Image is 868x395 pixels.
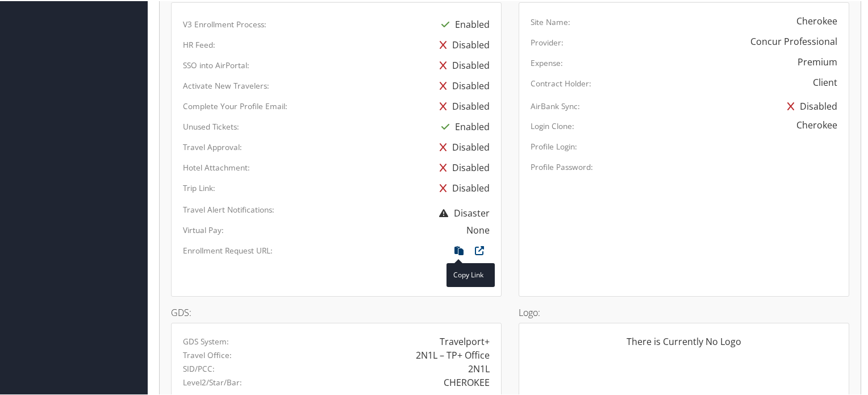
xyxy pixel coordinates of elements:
[183,203,274,214] label: Travel Alert Notifications:
[171,307,502,316] h4: GDS:
[519,307,849,316] h4: Logo:
[183,348,232,360] label: Travel Office:
[531,99,580,111] label: AirBank Sync:
[444,375,490,388] div: CHEROKEE
[433,206,490,218] span: Disaster
[798,54,837,68] div: Premium
[466,222,490,236] div: None
[434,95,490,115] div: Disabled
[183,18,266,29] label: V3 Enrollment Process:
[183,181,215,193] label: Trip Link:
[183,120,239,131] label: Unused Tickets:
[468,361,490,375] div: 2N1L
[813,74,837,88] div: Client
[440,334,490,347] div: Travelport+
[531,160,593,172] label: Profile Password:
[436,13,490,34] div: Enabled
[796,13,837,27] div: Cherokee
[531,140,577,151] label: Profile Login:
[183,335,229,346] label: GDS System:
[531,334,837,356] div: There is Currently No Logo
[782,95,837,115] div: Disabled
[434,74,490,95] div: Disabled
[183,38,215,49] label: HR Feed:
[531,36,564,47] label: Provider:
[434,34,490,54] div: Disabled
[183,223,224,235] label: Virtual Pay:
[183,59,249,70] label: SSO into AirPortal:
[531,56,563,68] label: Expense:
[434,156,490,177] div: Disabled
[183,161,250,172] label: Hotel Attachment:
[183,140,242,152] label: Travel Approval:
[183,79,269,90] label: Activate New Travelers:
[183,99,287,111] label: Complete Your Profile Email:
[750,34,837,47] div: Concur Professional
[434,136,490,156] div: Disabled
[434,54,490,74] div: Disabled
[183,362,215,373] label: SID/PCC:
[183,244,273,255] label: Enrollment Request URL:
[531,15,570,27] label: Site Name:
[436,115,490,136] div: Enabled
[531,77,591,88] label: Contract Holder:
[796,117,837,131] div: Cherokee
[183,376,242,387] label: Level2/Star/Bar:
[416,347,490,361] div: 2N1L – TP+ Office
[434,177,490,197] div: Disabled
[531,119,574,131] label: Login Clone:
